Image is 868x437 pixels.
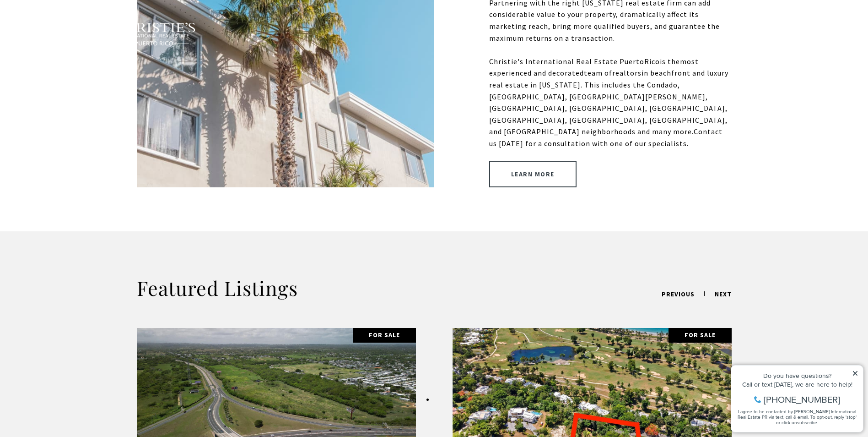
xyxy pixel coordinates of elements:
[649,57,660,66] span: ico
[10,29,132,36] div: Call or text [DATE], we are here to help!
[38,43,114,52] span: [PHONE_NUMBER]
[10,21,132,27] div: Do you have questions?
[625,57,644,66] span: uerto
[11,56,130,74] span: I agree to be contacted by [PERSON_NAME] International Real Estate PR via text, call & email. To ...
[112,22,197,46] img: Christie's International Real Estate black text logo
[612,68,642,77] span: realtors
[662,290,695,298] span: previous
[489,161,577,187] a: Learn More
[137,275,298,301] h2: Featured Listings
[715,290,732,298] span: next
[489,127,722,148] span: Contact us [DATE] for a consultation with one of our specialists.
